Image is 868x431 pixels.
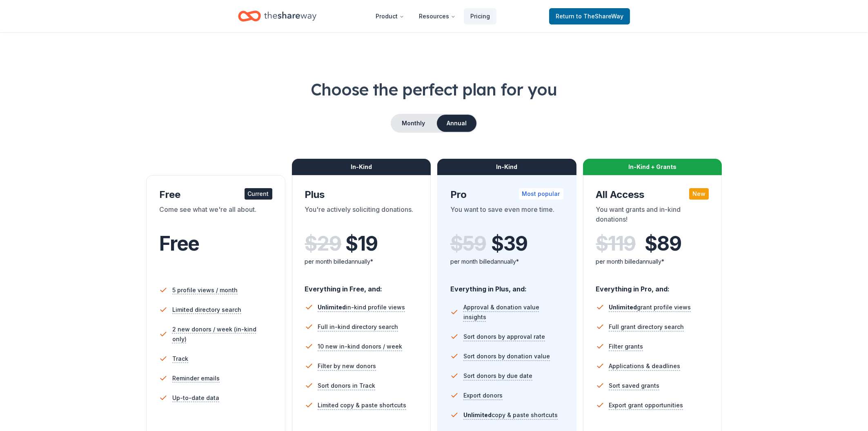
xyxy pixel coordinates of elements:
[172,373,220,383] span: Reminder emails
[172,354,188,364] span: Track
[519,188,563,200] div: Most popular
[463,332,545,342] span: Sort donors by approval rate
[318,361,376,371] span: Filter by new donors
[596,257,709,267] div: per month billed annually*
[159,188,272,201] div: Free
[463,302,563,322] span: Approval & donation value insights
[645,232,681,255] span: $ 89
[549,8,630,24] a: Returnto TheShareWay
[318,304,346,311] span: Unlimited
[463,351,550,361] span: Sort donors by donation value
[596,204,709,227] div: You want grants and in-kind donations!
[609,361,681,371] span: Applications & deadlines
[245,188,272,200] div: Current
[159,204,272,227] div: Come see what we're all about.
[463,411,492,418] span: Unlimited
[463,411,558,418] span: copy & paste shortcuts
[689,188,709,200] div: New
[583,159,722,175] div: In-Kind + Grants
[392,115,435,132] button: Monthly
[609,304,637,311] span: Unlimited
[159,231,199,255] span: Free
[49,78,819,101] h1: Choose the perfect plan for you
[437,159,576,175] div: In-Kind
[369,7,496,26] nav: Main
[450,257,563,267] div: per month billed annually*
[318,381,376,391] span: Sort donors in Track
[576,13,623,20] span: to TheShareWay
[450,188,563,201] div: Pro
[305,204,418,227] div: You're actively soliciting donations.
[292,159,431,175] div: In-Kind
[318,400,407,410] span: Limited copy & paste shortcuts
[318,342,403,351] span: 10 new in-kind donors / week
[464,8,496,24] a: Pricing
[463,371,532,381] span: Sort donors by due date
[609,322,684,332] span: Full grant directory search
[305,188,418,201] div: Plus
[172,393,219,403] span: Up-to-date data
[450,277,563,294] div: Everything in Plus, and:
[369,8,411,24] button: Product
[412,8,462,24] button: Resources
[596,277,709,294] div: Everything in Pro, and:
[609,381,660,391] span: Sort saved grants
[450,204,563,227] div: You want to save even more time.
[609,342,643,351] span: Filter grants
[463,391,503,400] span: Export donors
[305,277,418,294] div: Everything in Free, and:
[596,188,709,201] div: All Access
[556,11,623,21] span: Return
[609,400,683,410] span: Export grant opportunities
[609,304,691,311] span: grant profile views
[172,324,272,344] span: 2 new donors / week (in-kind only)
[238,7,316,26] a: Home
[318,304,405,311] span: in-kind profile views
[318,322,398,332] span: Full in-kind directory search
[437,115,476,132] button: Annual
[491,232,527,255] span: $ 39
[305,257,418,267] div: per month billed annually*
[172,305,241,315] span: Limited directory search
[172,285,238,295] span: 5 profile views / month
[346,232,378,255] span: $ 19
